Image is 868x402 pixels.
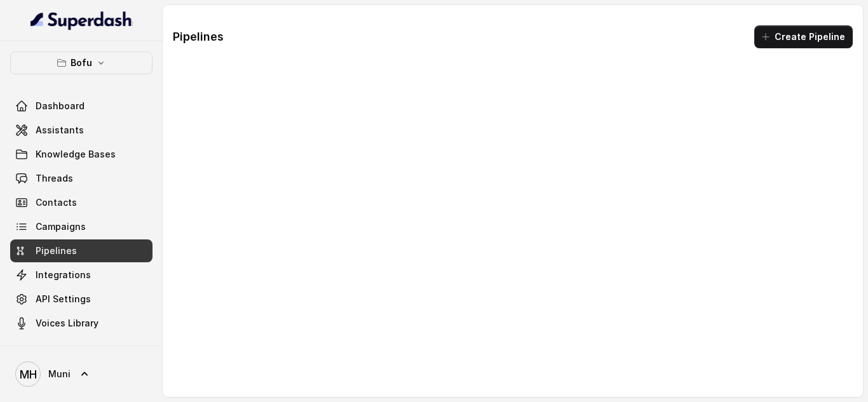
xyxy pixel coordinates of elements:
a: Contacts [10,191,153,214]
a: Knowledge Bases [10,143,153,166]
span: Contacts [36,196,77,209]
img: light.svg [31,10,133,30]
a: Dashboard [10,95,153,117]
span: Knowledge Bases [36,148,116,161]
h1: Pipelines [173,27,224,47]
button: Create Pipeline [754,25,853,48]
span: Dashboard [36,100,85,112]
span: Muni [48,368,71,380]
a: Voices Library [10,312,153,335]
a: Assistants [10,119,153,142]
span: Campaigns [36,220,86,233]
a: API Settings [10,288,153,311]
a: Campaigns [10,215,153,238]
a: Threads [10,167,153,190]
button: Bofu [10,51,153,74]
a: Muni [10,356,153,392]
p: Bofu [71,55,92,70]
span: Threads [36,172,73,185]
span: Pipelines [36,245,77,257]
a: Pipelines [10,239,153,262]
a: Integrations [10,264,153,286]
span: Voices Library [36,317,98,330]
text: MH [20,368,37,381]
span: API Settings [36,293,91,305]
span: Assistants [36,124,84,137]
span: Integrations [36,269,91,281]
